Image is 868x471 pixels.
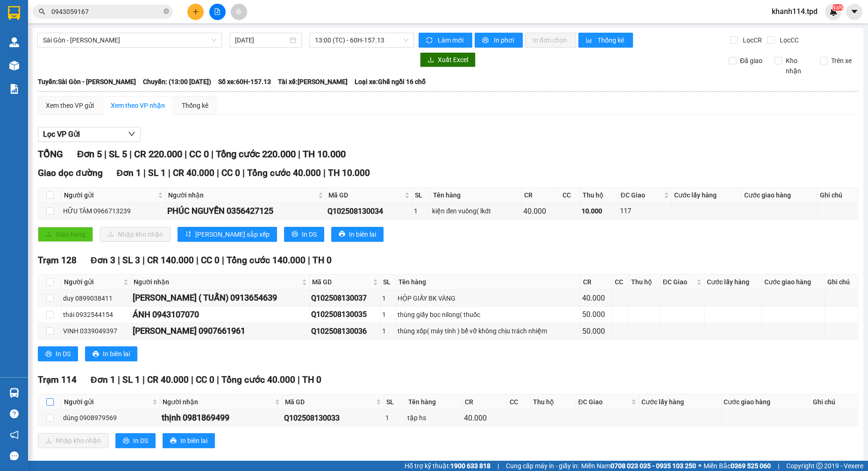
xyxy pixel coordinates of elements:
[283,410,384,426] td: Q102508130033
[578,397,629,407] span: ĐC Giao
[8,8,83,19] div: Trạm 114
[284,227,324,242] button: printerIn DS
[420,52,476,67] button: downloadXuất Excel
[63,413,158,423] div: dúng 0908979569
[531,394,576,410] th: Thu hộ
[218,77,271,87] span: Số xe: 60H-157.13
[89,9,112,19] span: Nhận:
[776,35,800,45] span: Lọc CC
[242,168,245,178] span: |
[302,229,317,239] span: In DS
[142,374,145,385] span: |
[736,56,766,66] span: Đã giao
[148,168,166,178] span: SL 1
[195,229,270,239] span: [PERSON_NAME] sắp xếp
[432,206,520,216] div: kiện đen vuông( lkdt
[407,413,461,423] div: tập hs
[582,309,611,320] div: 50.000
[46,100,94,111] div: Xem theo VP gửi
[419,33,472,48] button: syncLàm mới
[111,100,165,111] div: Xem theo VP nhận
[611,462,696,470] strong: 0708 023 035 - 0935 103 250
[582,325,611,337] div: 50.000
[382,293,394,303] div: 1
[313,255,332,266] span: TH 0
[89,19,157,30] div: VŨ
[612,274,629,290] th: CC
[846,4,862,20] button: caret-down
[816,463,823,469] span: copyright
[89,43,157,55] div: 079083010940
[762,274,825,290] th: Cước giao hàng
[134,148,182,160] span: CR 220.000
[827,56,855,66] span: Trên xe
[285,397,374,407] span: Mã GD
[328,168,370,178] span: TH 10.000
[196,374,214,385] span: CC 0
[308,255,310,266] span: |
[482,37,490,44] span: printer
[221,168,240,178] span: CC 0
[818,188,858,203] th: Ghi chú
[825,274,858,290] th: Ghi chú
[134,277,300,287] span: Người nhận
[123,437,129,445] span: printer
[382,309,394,320] div: 1
[142,255,145,266] span: |
[39,8,45,15] span: search
[222,255,224,266] span: |
[109,148,127,160] span: SL 5
[385,413,404,423] div: 1
[147,255,194,266] span: CR 140.000
[129,148,132,160] span: |
[331,227,384,242] button: printerIn biên lai
[91,374,115,385] span: Đơn 1
[382,326,394,336] div: 1
[104,148,107,160] span: |
[9,61,19,70] img: warehouse-icon
[63,206,164,216] div: HỮU TÂM 0966713239
[578,33,633,48] button: bar-chartThống kê
[91,255,115,266] span: Đơn 3
[829,7,838,16] img: icon-new-feature
[310,323,381,339] td: Q102508130036
[168,190,316,200] span: Người nhận
[209,4,226,20] button: file-add
[311,325,379,337] div: Q102508130036
[782,56,813,76] span: Kho nhận
[384,394,406,410] th: SL
[581,274,612,290] th: CR
[396,274,581,290] th: Tên hàng
[581,461,696,471] span: Miền Nam
[580,188,619,203] th: Thu hộ
[462,394,508,410] th: CR
[310,307,381,323] td: Q102508130035
[431,188,522,203] th: Tên hàng
[235,8,242,15] span: aim
[167,204,324,218] div: PHÚC NGUYỄN 0356427125
[10,451,19,460] span: message
[778,461,779,471] span: |
[133,436,148,446] span: In DS
[398,326,579,336] div: thùng xốp( máy tính ) bể vỡ không chịu trách nhiệm
[9,388,19,398] img: warehouse-icon
[38,374,77,385] span: Trạm 114
[284,412,382,424] div: Q102508130033
[525,33,576,48] button: In đơn chọn
[77,148,102,160] span: Đơn 5
[398,309,579,320] div: thùng giấy bọc nilong( thuốc
[235,35,288,45] input: 13/08/2025
[349,229,376,239] span: In biên lai
[185,231,192,238] span: sort-ascending
[117,168,142,178] span: Đơn 1
[38,148,63,160] span: TỔNG
[302,374,321,385] span: TH 0
[216,148,296,160] span: Tổng cước 220.000
[147,374,189,385] span: CR 40.000
[10,430,19,439] span: notification
[38,78,136,85] b: Tuyến: Sài Gòn - [PERSON_NAME]
[118,374,120,385] span: |
[43,128,80,140] span: Lọc VP Gửi
[506,461,579,471] span: Cung cấp máy in - giấy in:
[89,8,157,19] div: Quận 10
